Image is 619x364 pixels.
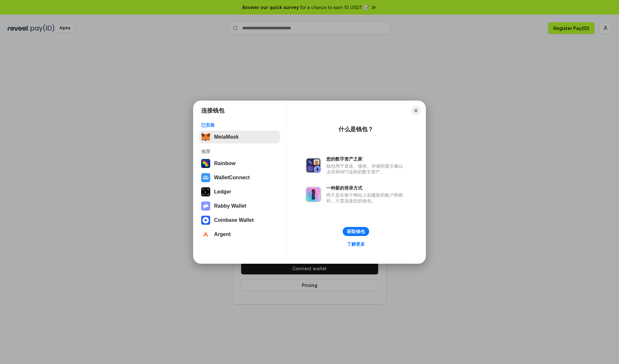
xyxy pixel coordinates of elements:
[199,200,280,212] button: Rabby Wallet
[199,185,280,198] button: Ledger
[214,203,246,209] div: Rabby Wallet
[411,106,420,115] button: Close
[214,189,231,195] div: Ledger
[214,161,236,166] div: Rainbow
[347,241,365,247] div: 了解更多
[214,175,250,181] div: WalletConnect
[199,157,280,170] button: Rainbow
[201,216,210,225] img: svg+xml,%3Csvg%20width%3D%2228%22%20height%3D%2228%22%20viewBox%3D%220%200%2028%2028%22%20fill%3D...
[199,171,280,184] button: WalletConnect
[199,131,280,143] button: MetaMask
[201,133,210,142] img: svg+xml,%3Csvg%20fill%3D%22none%22%20height%3D%2233%22%20viewBox%3D%220%200%2035%2033%22%20width%...
[201,122,278,128] div: 已安装
[214,217,254,223] div: Coinbase Wallet
[214,134,239,140] div: MetaMask
[343,240,369,248] a: 了解更多
[326,185,406,191] div: 一种新的登录方式
[201,230,210,239] img: svg+xml,%3Csvg%20width%3D%2228%22%20height%3D%2228%22%20viewBox%3D%220%200%2028%2028%22%20fill%3D...
[199,214,280,227] button: Coinbase Wallet
[326,192,406,204] div: 而不是在每个网站上创建新的账户和密码，只需连接您的钱包。
[306,158,321,173] img: svg+xml,%3Csvg%20xmlns%3D%22http%3A%2F%2Fwww.w3.org%2F2000%2Fsvg%22%20fill%3D%22none%22%20viewBox...
[201,187,210,196] img: svg+xml,%3Csvg%20xmlns%3D%22http%3A%2F%2Fwww.w3.org%2F2000%2Fsvg%22%20width%3D%2228%22%20height%3...
[201,107,224,114] h1: 连接钱包
[201,159,210,168] img: svg+xml,%3Csvg%20width%3D%22120%22%20height%3D%22120%22%20viewBox%3D%220%200%20120%20120%22%20fil...
[339,125,373,133] div: 什么是钱包？
[201,173,210,182] img: svg+xml,%3Csvg%20width%3D%2228%22%20height%3D%2228%22%20viewBox%3D%220%200%2028%2028%22%20fill%3D...
[326,156,406,162] div: 您的数字资产之家
[326,163,406,175] div: 钱包用于发送、接收、存储和显示像以太坊和NFT这样的数字资产。
[214,231,231,237] div: Argent
[343,227,369,236] button: 获取钱包
[199,228,280,241] button: Argent
[201,149,278,154] div: 推荐
[306,187,321,202] img: svg+xml,%3Csvg%20xmlns%3D%22http%3A%2F%2Fwww.w3.org%2F2000%2Fsvg%22%20fill%3D%22none%22%20viewBox...
[347,229,365,234] div: 获取钱包
[201,202,210,211] img: svg+xml,%3Csvg%20xmlns%3D%22http%3A%2F%2Fwww.w3.org%2F2000%2Fsvg%22%20fill%3D%22none%22%20viewBox...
